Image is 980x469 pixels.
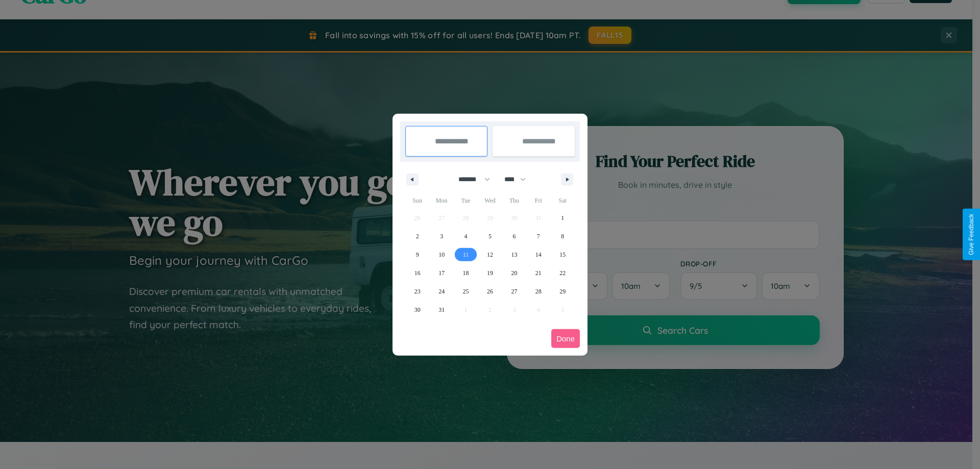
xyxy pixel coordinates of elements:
span: 15 [559,245,566,264]
span: 22 [559,264,566,282]
span: 17 [438,264,445,282]
button: 2 [405,227,429,245]
button: 20 [502,264,526,282]
button: 26 [478,282,502,301]
button: 19 [478,264,502,282]
button: 12 [478,245,502,264]
span: 31 [438,301,445,319]
button: 18 [454,264,478,282]
button: 14 [526,245,550,264]
button: 29 [551,282,575,301]
span: Sun [405,192,429,209]
span: 1 [561,209,564,227]
button: 9 [405,245,429,264]
button: 1 [551,209,575,227]
span: 16 [414,264,421,282]
button: 25 [454,282,478,301]
button: 27 [502,282,526,301]
span: 7 [537,227,540,245]
span: Wed [478,192,502,209]
button: 22 [551,264,575,282]
span: 19 [487,264,493,282]
span: 29 [559,282,566,301]
span: Mon [429,192,453,209]
button: 23 [405,282,429,301]
span: 21 [535,264,542,282]
button: 7 [526,227,550,245]
span: 3 [440,227,443,245]
button: 31 [429,301,453,319]
button: 24 [429,282,453,301]
span: 28 [535,282,542,301]
button: 4 [454,227,478,245]
span: 20 [511,264,517,282]
button: 3 [429,227,453,245]
span: 8 [561,227,564,245]
span: 26 [487,282,493,301]
span: 10 [438,245,445,264]
span: Sat [551,192,575,209]
span: 27 [511,282,517,301]
span: 23 [414,282,421,301]
span: 4 [464,227,468,245]
button: 15 [551,245,575,264]
div: Give Feedback [968,214,975,255]
span: 24 [438,282,445,301]
span: 13 [511,245,517,264]
span: 18 [463,264,469,282]
span: 11 [463,245,469,264]
span: 9 [416,245,419,264]
span: 2 [416,227,419,245]
button: 11 [454,245,478,264]
span: 30 [414,301,421,319]
button: Done [551,329,580,348]
button: 13 [502,245,526,264]
span: 12 [487,245,493,264]
button: 6 [502,227,526,245]
button: 30 [405,301,429,319]
button: 28 [526,282,550,301]
span: 14 [535,245,542,264]
button: 17 [429,264,453,282]
button: 10 [429,245,453,264]
span: Fri [526,192,550,209]
span: Thu [502,192,526,209]
span: 5 [488,227,492,245]
span: 25 [463,282,469,301]
button: 16 [405,264,429,282]
span: Tue [454,192,478,209]
button: 5 [478,227,502,245]
button: 8 [551,227,575,245]
button: 21 [526,264,550,282]
span: 6 [512,227,516,245]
